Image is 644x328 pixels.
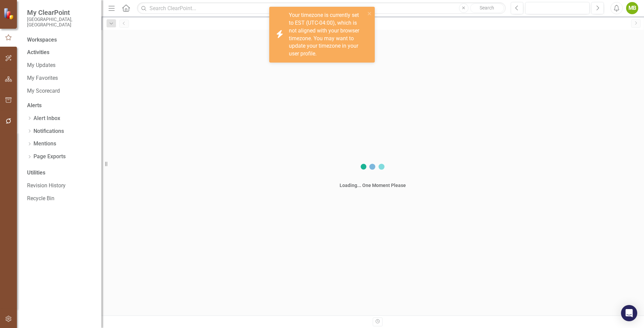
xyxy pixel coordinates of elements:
small: [GEOGRAPHIC_DATA], [GEOGRAPHIC_DATA] [27,17,95,28]
div: Alerts [27,102,95,110]
a: Notifications [33,127,64,135]
div: Workspaces [27,36,57,44]
button: Search [470,3,504,13]
div: Loading... One Moment Please [340,182,406,189]
button: MB [626,2,638,14]
a: Revision History [27,182,95,190]
div: Open Intercom Messenger [621,305,637,321]
a: My Updates [27,62,95,69]
div: Your timezone is currently set to EST (UTC-04:00), which is not aligned with your browser timezon... [289,11,365,58]
a: Recycle Bin [27,195,95,203]
button: close [367,9,372,17]
img: ClearPoint Strategy [3,8,15,20]
a: My Scorecard [27,87,95,95]
span: Search [480,5,494,10]
div: Activities [27,49,95,56]
a: Mentions [33,140,56,148]
a: Page Exports [33,153,66,161]
a: My Favorites [27,74,95,82]
input: Search ClearPoint... [137,2,506,14]
a: Alert Inbox [33,115,60,122]
span: My ClearPoint [27,8,95,17]
div: Utilities [27,169,95,177]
